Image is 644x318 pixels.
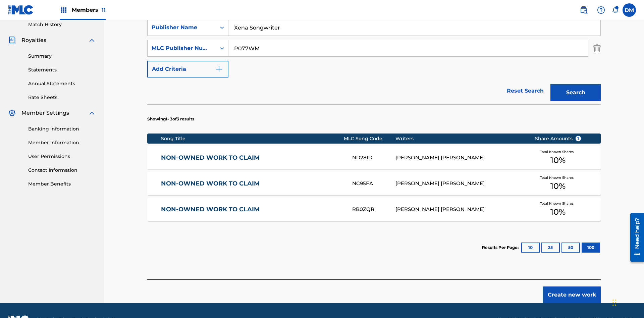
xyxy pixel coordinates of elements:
a: Contact Information [28,167,96,174]
button: 25 [541,243,560,253]
div: NC95FA [352,180,395,188]
a: Banking Information [28,125,96,132]
div: Notifications [612,7,619,13]
img: Member Settings [8,109,16,117]
img: expand [88,36,96,44]
img: MLC Logo [8,5,34,15]
img: Top Rightsholders [60,6,68,14]
button: 100 [582,243,600,253]
div: ND28ID [352,154,395,162]
span: Total Known Shares [540,149,576,154]
img: Delete Criterion [593,40,601,57]
span: 10 % [550,154,566,166]
span: Total Known Shares [540,175,576,180]
a: Public Search [577,3,590,17]
a: Reset Search [503,84,547,98]
img: search [580,6,588,14]
span: 11 [102,7,106,13]
span: ? [576,136,581,141]
span: Total Known Shares [540,201,576,206]
a: Rate Sheets [28,94,96,101]
p: Showing 1 - 3 of 3 results [147,116,194,122]
a: User Permissions [28,153,96,160]
p: Results Per Page: [482,245,520,251]
div: MLC Publisher Number [152,44,212,52]
div: RB0ZQR [352,206,395,213]
a: Match History [28,21,96,28]
div: [PERSON_NAME] [PERSON_NAME] [395,154,525,162]
a: Member Information [28,139,96,146]
a: NON-OWNED WORK TO CLAIM [161,154,343,162]
span: Members [72,6,106,14]
div: Writers [395,135,525,142]
div: [PERSON_NAME] [PERSON_NAME] [395,206,525,213]
img: expand [88,109,96,117]
button: Create new work [543,286,601,303]
div: MLC Song Code [344,135,395,142]
iframe: Chat Widget [610,286,644,318]
div: Help [594,3,608,17]
button: Add Criteria [147,61,228,77]
button: Search [550,84,601,101]
span: Royalties [21,36,46,44]
a: Statements [28,66,96,73]
a: NON-OWNED WORK TO CLAIM [161,180,343,188]
img: 9d2ae6d4665cec9f34b9.svg [215,65,223,73]
a: Member Benefits [28,180,96,188]
div: Drag [612,293,616,313]
img: help [597,6,605,14]
a: NON-OWNED WORK TO CLAIM [161,206,343,213]
span: 10 % [550,206,566,218]
a: Annual Statements [28,80,96,87]
button: 10 [521,243,540,253]
iframe: Resource Center [625,210,644,265]
span: Share Amounts [535,135,581,142]
img: Royalties [8,36,16,44]
span: 10 % [550,180,566,192]
div: [PERSON_NAME] [PERSON_NAME] [395,180,525,188]
div: User Menu [623,3,636,17]
a: Summary [28,53,96,60]
button: 50 [561,243,580,253]
div: Song Title [161,135,344,142]
span: Member Settings [21,109,69,117]
div: Publisher Name [152,23,212,32]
